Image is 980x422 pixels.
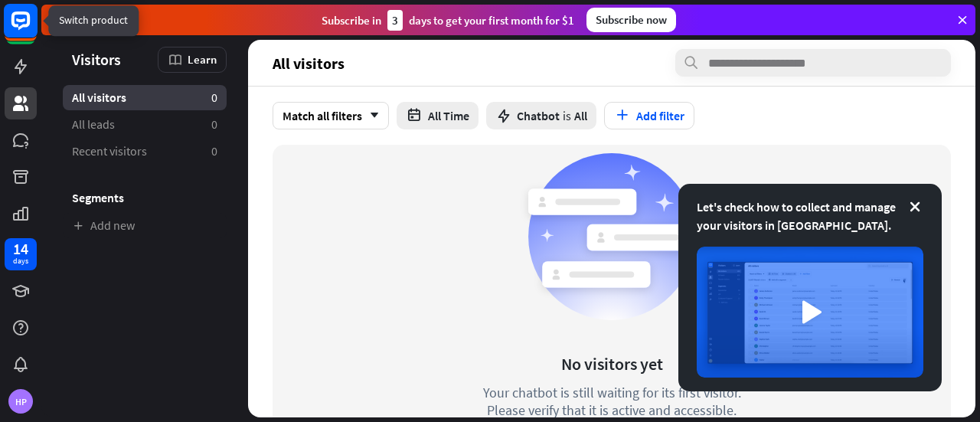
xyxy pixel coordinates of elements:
aside: 0 [211,143,217,159]
span: All visitors [72,90,126,106]
a: 14 days [5,238,37,270]
button: All Time [397,102,479,129]
span: All visitors [273,54,345,72]
h3: Segments [63,190,227,205]
div: Subscribe now [586,8,676,32]
div: Let's check how to collect and manage your visitors in [GEOGRAPHIC_DATA]. [697,198,923,234]
div: Subscribe in days to get your first month for $1 [322,10,574,31]
div: 14 [13,242,28,256]
span: All [574,108,587,123]
div: days [13,256,28,267]
span: Visitors [72,51,121,68]
div: Match all filters [273,102,389,129]
div: Your chatbot is still waiting for its first visitor. Please verify that it is active and accessible. [455,384,769,419]
div: 3 [387,10,403,31]
img: image [697,247,923,378]
a: Recent visitors 0 [63,139,227,164]
span: is [563,108,571,123]
span: All leads [72,116,115,132]
aside: 0 [211,90,217,106]
i: arrow_down [362,111,379,120]
span: Learn [188,52,217,67]
span: Chatbot [517,108,560,123]
button: Add filter [604,102,694,129]
a: All leads 0 [63,112,227,137]
a: Add new [63,213,227,238]
div: No visitors yet [561,353,663,375]
aside: 0 [211,116,217,132]
div: HP [8,389,33,414]
button: Open LiveChat chat widget [12,6,58,52]
span: Recent visitors [72,143,147,159]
